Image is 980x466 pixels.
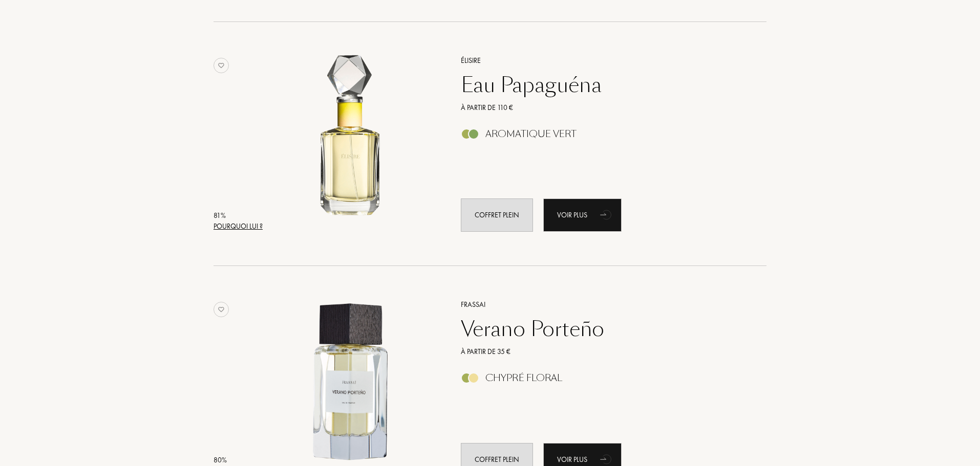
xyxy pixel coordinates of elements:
[453,317,752,341] a: Verano Porteño
[453,55,752,66] a: Élisire
[214,221,263,232] div: Pourquoi lui ?
[453,131,752,142] a: Aromatique Vert
[453,346,752,357] a: À partir de 35 €
[485,128,577,140] div: Aromatique Vert
[543,198,622,232] a: Voir plusanimation
[266,54,437,224] img: Eau Papaguéna Élisire
[453,102,752,113] a: À partir de 110 €
[461,198,533,232] div: Coffret plein
[214,210,263,221] div: 81 %
[266,42,445,243] a: Eau Papaguéna Élisire
[214,455,263,465] div: 80 %
[543,198,622,232] div: Voir plus
[214,58,229,73] img: no_like_p.png
[214,302,229,317] img: no_like_p.png
[453,375,752,386] a: Chypré Floral
[485,372,562,384] div: Chypré Floral
[453,73,752,97] a: Eau Papaguéna
[596,204,617,225] div: animation
[453,299,752,310] a: Frassai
